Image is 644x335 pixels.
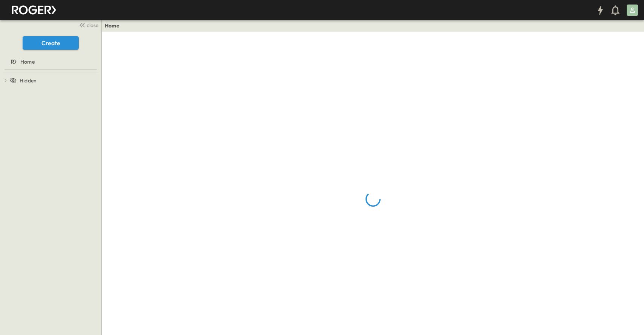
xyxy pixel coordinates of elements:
span: close [87,21,98,29]
a: Home [105,22,119,29]
button: Create [23,36,79,50]
a: Home [2,56,98,67]
span: Home [20,58,35,65]
span: Hidden [20,77,37,84]
nav: breadcrumbs [105,22,124,29]
button: close [76,20,100,30]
